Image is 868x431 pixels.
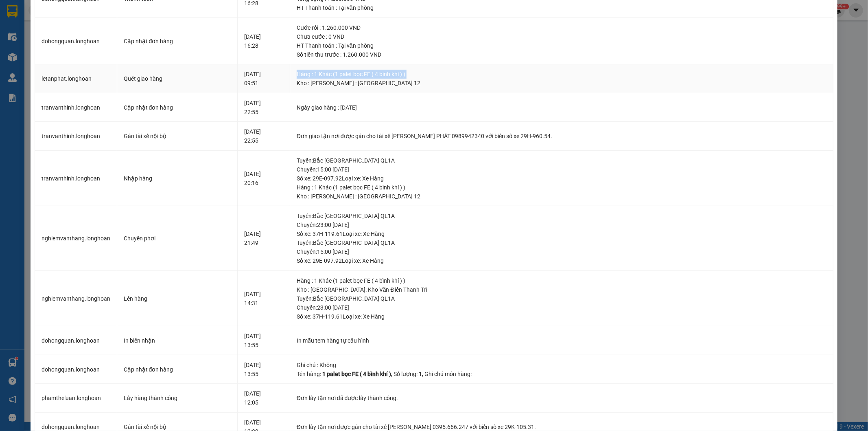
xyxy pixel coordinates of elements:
[64,28,162,42] span: CÔNG TY TNHH CHUYỂN PHÁT NHANH BẢO AN
[297,132,826,141] div: Đơn giao tận nơi được gán cho tài xế [PERSON_NAME] PHÁT 0989942340 với biển số xe 29H-960.54.
[297,238,826,265] div: Tuyến : Bắc [GEOGRAPHIC_DATA] QL1A Chuyến: 15:00 [DATE] Số xe: 29E-097.92 Loại xe: Xe Hàng
[124,103,231,112] div: Cập nhật đơn hàng
[244,229,283,247] div: [DATE] 21:49
[297,285,826,294] div: Kho : [GEOGRAPHIC_DATA]: Kho Văn Điển Thanh Trì
[35,93,117,122] td: tranvanthinh.longhoan
[419,371,422,377] span: 1
[124,174,231,183] div: Nhập hàng
[244,361,283,378] div: [DATE] 13:55
[244,290,283,308] div: [DATE] 14:31
[244,99,283,117] div: [DATE] 22:55
[297,79,826,88] div: Kho : [PERSON_NAME] : [GEOGRAPHIC_DATA] 12
[297,369,826,378] div: Tên hàng: , Số lượng: , Ghi chú món hàng:
[297,3,826,12] div: HT Thanh toán : Tại văn phòng
[297,336,826,345] div: In mẫu tem hàng tự cấu hình
[3,49,123,60] span: Mã đơn: KQ121209250006
[35,151,117,207] td: tranvanthinh.longhoan
[244,70,283,88] div: [DATE] 09:51
[124,74,231,83] div: Quét giao hàng
[124,234,231,243] div: Chuyển phơi
[55,16,167,25] span: Ngày in phiếu: 10:04 ngày
[244,127,283,145] div: [DATE] 22:55
[35,206,117,271] td: nghiemvanthang.longhoan
[297,276,826,285] div: Hàng : 1 Khác (1 palet bọc FE ( 4 bình khí ) )
[297,103,826,112] div: Ngày giao hàng : [DATE]
[297,41,826,50] div: HT Thanh toán : Tại văn phòng
[124,37,231,46] div: Cập nhật đơn hàng
[297,183,826,192] div: Hàng : 1 Khác (1 palet bọc FE ( 4 bình khí ) )
[297,32,826,41] div: Chưa cước : 0 VND
[244,332,283,350] div: [DATE] 13:55
[124,394,231,402] div: Lấy hàng thành công
[124,365,231,374] div: Cập nhật đơn hàng
[124,336,231,345] div: In biên nhận
[297,361,826,369] div: Ghi chú : Không
[297,294,826,321] div: Tuyến : Bắc [GEOGRAPHIC_DATA] QL1A Chuyến: 23:00 [DATE] Số xe: 37H-119.61 Loại xe: Xe Hàng
[297,192,826,201] div: Kho : [PERSON_NAME] : [GEOGRAPHIC_DATA] 12
[35,384,117,413] td: phamtheluan.longhoan
[35,18,117,65] td: dohongquan.longhoan
[3,28,62,42] span: [PHONE_NUMBER]
[244,169,283,187] div: [DATE] 20:16
[297,156,826,183] div: Tuyến : Bắc [GEOGRAPHIC_DATA] QL1A Chuyến: 15:00 [DATE] Số xe: 29E-097.92 Loại xe: Xe Hàng
[35,271,117,327] td: nghiemvanthang.longhoan
[35,355,117,384] td: dohongquan.longhoan
[124,132,231,141] div: Gán tài xế nội bộ
[124,294,231,303] div: Lên hàng
[244,32,283,50] div: [DATE] 16:28
[297,211,826,238] div: Tuyến : Bắc [GEOGRAPHIC_DATA] QL1A Chuyến: 23:00 [DATE] Số xe: 37H-119.61 Loại xe: Xe Hàng
[244,389,283,407] div: [DATE] 12:05
[57,4,164,15] strong: PHIẾU DÁN LÊN HÀNG
[35,64,117,93] td: letanphat.longhoan
[35,326,117,355] td: dohongquan.longhoan
[297,394,826,402] div: Đơn lấy tận nơi đã được lấy thành công.
[297,70,826,79] div: Hàng : 1 Khác (1 palet bọc FE ( 4 bình khí ) )
[297,23,826,32] div: Cước rồi : 1.260.000 VND
[297,50,826,59] div: Số tiền thu trước : 1.260.000 VND
[35,122,117,151] td: tranvanthinh.longhoan
[22,28,43,35] strong: CSKH:
[322,371,391,377] span: 1 palet bọc FE ( 4 bình khí )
